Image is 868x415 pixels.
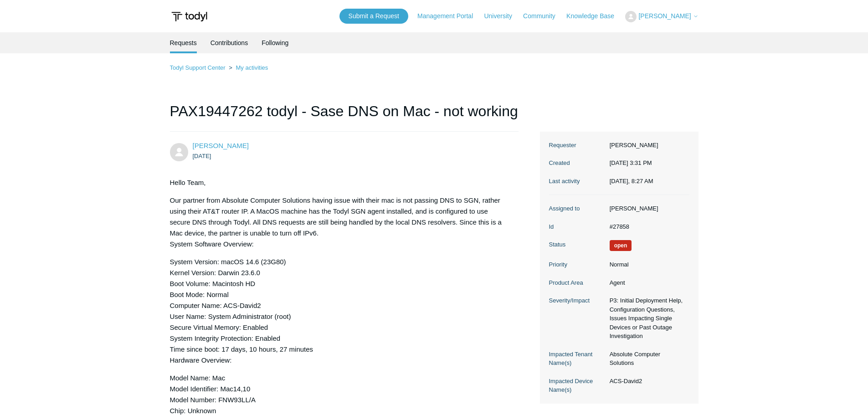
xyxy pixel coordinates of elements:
a: University [484,11,521,21]
dd: Normal [605,260,689,269]
a: Contributions [211,32,248,53]
dt: Assigned to [549,204,605,213]
dt: Product Area [549,278,605,287]
li: Requests [170,32,197,53]
a: Management Portal [417,11,482,21]
dd: #27858 [605,222,689,231]
dt: Last activity [549,177,605,186]
time: 09/02/2025, 15:31 [610,159,652,166]
dt: Created [549,159,605,168]
time: 09/02/2025, 15:31 [193,153,211,159]
a: My activities [236,64,268,71]
time: 09/09/2025, 08:27 [610,178,653,184]
dt: Requester [549,141,605,150]
span: We are working on a response for you [610,240,632,251]
dt: Impacted Tenant Name(s) [549,350,605,368]
dd: P3: Initial Deployment Help, Configuration Questions, Issues Impacting Single Devices or Past Out... [605,296,689,341]
p: Our partner from Absolute Computer Solutions having issue with their mac is not passing DNS to SG... [170,195,510,250]
span: Alisher Azimov [193,142,249,149]
li: Todyl Support Center [170,64,227,71]
a: Knowledge Base [566,11,623,21]
dt: Severity/Impact [549,296,605,305]
a: Community [523,11,565,21]
button: [PERSON_NAME] [625,11,698,22]
p: Hello Team, [170,177,510,188]
a: Todyl Support Center [170,64,226,71]
img: Todyl Support Center Help Center home page [170,8,209,25]
dd: [PERSON_NAME] [605,141,689,150]
a: Following [262,32,288,53]
dd: ACS-David2 [605,377,689,386]
h1: PAX19447262 todyl - Sase DNS on Mac - not working [170,100,519,132]
dt: Priority [549,260,605,269]
dd: [PERSON_NAME] [605,204,689,213]
dt: Id [549,222,605,231]
dt: Impacted Device Name(s) [549,377,605,395]
a: [PERSON_NAME] [193,142,249,149]
dt: Status [549,240,605,249]
a: Submit a Request [339,9,408,24]
dd: Agent [605,278,689,287]
p: System Version: macOS 14.6 (23G80) Kernel Version: Darwin 23.6.0 Boot Volume: Macintosh HD Boot M... [170,256,510,366]
li: My activities [227,64,268,71]
span: [PERSON_NAME] [638,12,691,20]
dd: Absolute Computer Solutions [605,350,689,368]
